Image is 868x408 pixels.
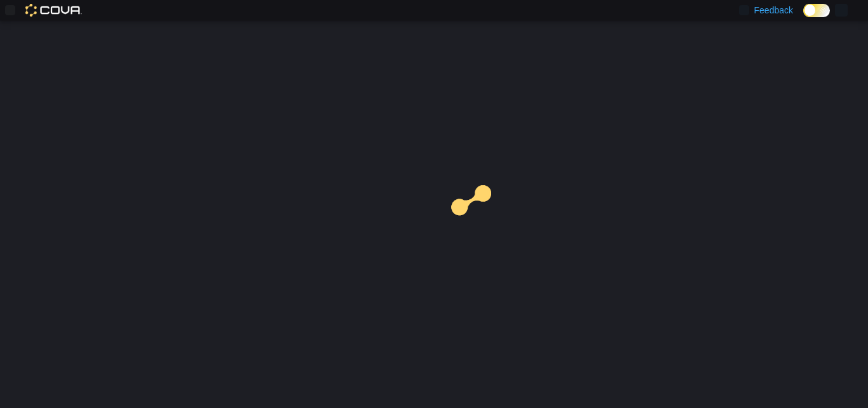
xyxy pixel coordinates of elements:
span: Feedback [754,4,793,17]
img: Cova [25,4,82,17]
img: cova-loader [434,176,529,271]
input: Dark Mode [803,4,830,17]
